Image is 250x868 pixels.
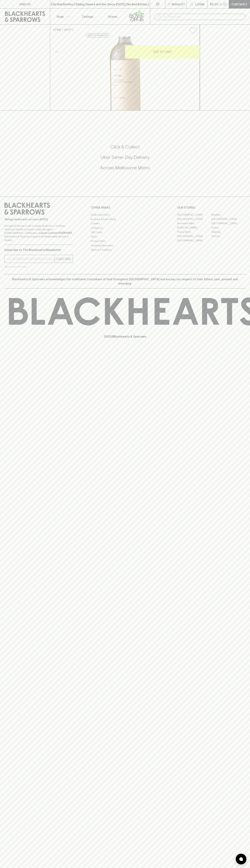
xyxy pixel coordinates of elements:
[188,26,198,35] button: Add to wishlist
[177,217,211,221] a: [GEOGRAPHIC_DATA]
[55,255,73,263] button: SUBSCRIBE
[7,277,243,286] p: Blackhearts & Sparrows acknowledges the traditional Custodians of land throughout [GEOGRAPHIC_DAT...
[177,205,246,210] p: OUR STORES
[4,144,246,150] h5: Click & Collect
[4,224,73,242] p: It is against the law to sell or supply alcohol to, or to obtain alcohol on behalf of a person un...
[53,28,61,31] a: HOME
[4,265,73,268] p: We will never spam you
[153,50,172,54] p: ADD TO CART
[163,14,243,20] input: Try "Pinot noir"
[91,205,159,210] p: OTHER AREAS
[211,217,246,221] a: [GEOGRAPHIC_DATA]
[91,213,159,217] a: Bottle Drop FAQ's
[100,9,125,24] a: Stores
[195,2,204,6] p: Login
[19,2,31,6] p: FIND US
[172,2,185,6] p: Wishlist
[224,3,226,5] p: 0
[4,165,246,171] h5: Across Melbourne Metro
[4,130,246,189] div: Call to action block
[210,2,218,6] p: $0.00
[108,14,117,19] p: Stores
[82,14,93,19] p: Tastings
[50,37,200,110] img: 39742.png
[4,218,73,221] p: Sibling owned and run since [DATE]
[211,225,246,230] a: Fitzroy
[91,239,159,243] a: Privacy Policy
[91,221,159,226] a: Careers
[39,231,72,234] strong: Liquor License #32064953
[177,230,211,234] a: Fitzroy North
[91,230,159,235] a: Gift Cards
[211,213,246,217] a: Braddon
[91,226,159,230] a: Contact Us
[177,238,211,243] a: [GEOGRAPHIC_DATA]
[86,33,109,38] button: Add to wishlist
[177,221,211,225] a: Brunswick West
[56,14,64,19] p: Shop
[177,225,211,230] a: [PERSON_NAME]
[91,217,159,221] a: Business & Bulk Gifting
[177,213,211,217] a: [GEOGRAPHIC_DATA]
[7,256,55,262] input: e.g. jane@blackheartsandsparrows.com.au
[91,248,159,252] a: Terms & Conditions
[211,230,246,234] a: Geelong
[56,257,71,261] p: SUBSCRIBE
[50,9,75,24] button: Shop
[125,45,200,59] button: ADD TO CART
[91,235,159,239] a: FAQ's
[4,154,246,160] h5: Uber Same-Day Delivery
[75,9,100,24] a: Tastings
[211,221,246,225] a: [GEOGRAPHIC_DATA]
[4,248,73,252] p: Subscribe to The Blackhearts Newsletter
[177,234,211,238] a: [GEOGRAPHIC_DATA]
[239,857,243,861] img: bubble-icon
[91,243,159,248] a: Shipping Information
[64,28,72,31] a: SHOP
[211,234,246,238] a: Prahran
[231,2,247,6] p: Checkout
